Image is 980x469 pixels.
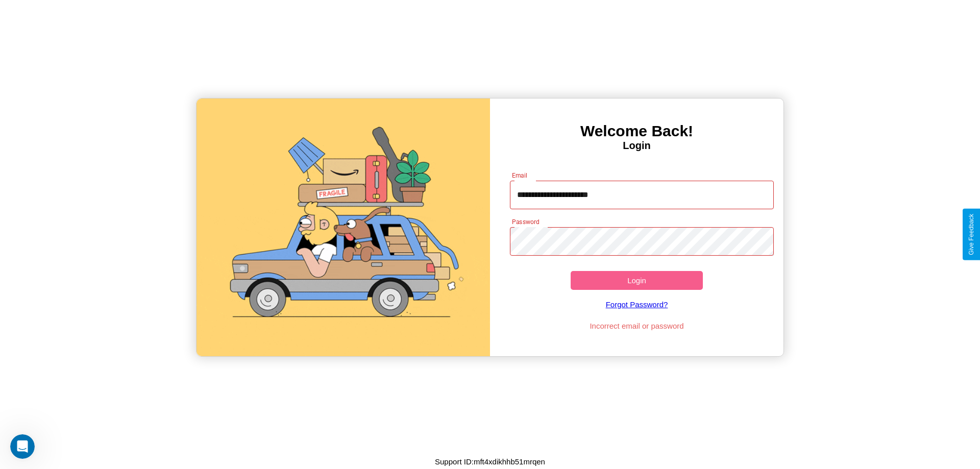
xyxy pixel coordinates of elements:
[490,140,783,152] h4: Login
[571,271,703,290] button: Login
[512,171,528,180] label: Email
[490,122,783,140] h3: Welcome Back!
[505,290,769,319] a: Forgot Password?
[10,434,35,459] iframe: Intercom live chat
[968,214,975,255] div: Give Feedback
[505,319,769,333] p: Incorrect email or password
[197,98,490,356] img: gif
[512,217,539,226] label: Password
[435,455,545,468] p: Support ID: mft4xdikhhb51mrqen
